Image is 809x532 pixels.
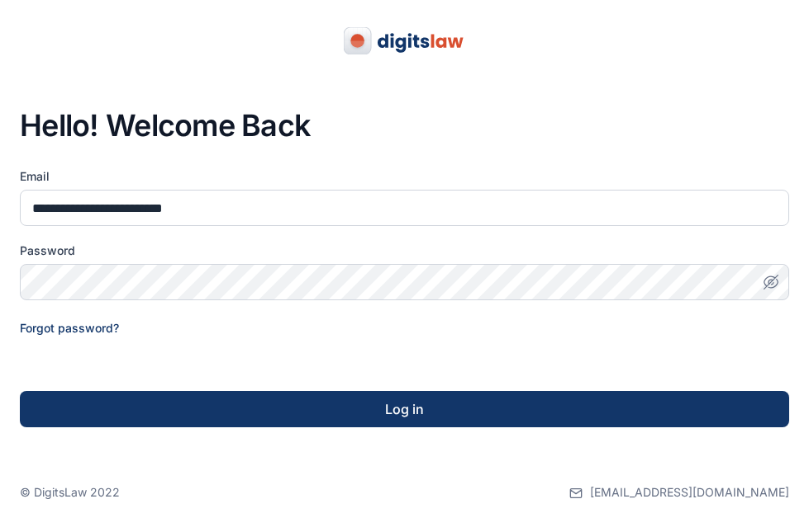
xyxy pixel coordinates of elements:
[20,242,789,259] label: Password
[329,27,481,54] img: Dhaniel
[569,453,789,532] a: [EMAIL_ADDRESS][DOMAIN_NAME]
[20,484,120,501] p: © DigitsLaw 2022
[20,391,789,427] button: Log in
[20,321,119,335] a: Forgot password?
[46,399,763,419] div: Log in
[20,168,789,185] label: Email
[20,109,789,142] h3: Hello! Welcome Back
[590,484,789,501] span: [EMAIL_ADDRESS][DOMAIN_NAME]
